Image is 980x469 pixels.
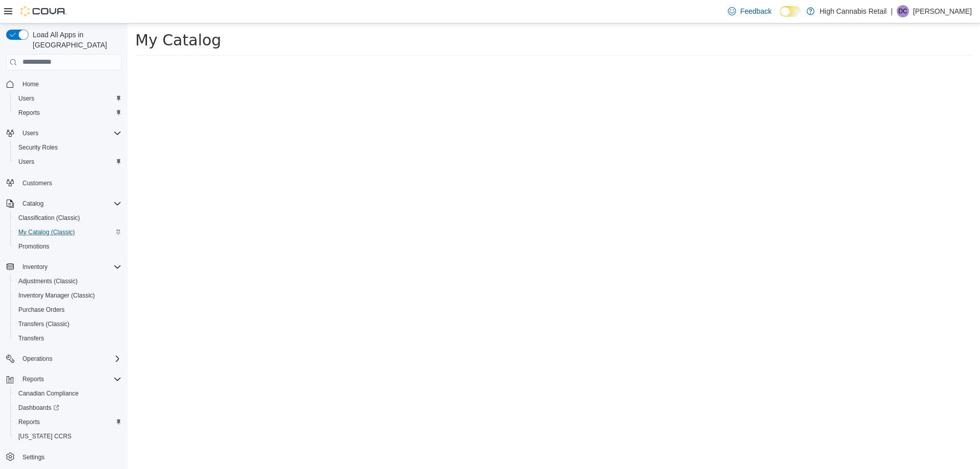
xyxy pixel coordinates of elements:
p: | [891,5,893,17]
button: Users [10,155,126,169]
a: Inventory Manager (Classic) [14,289,99,302]
span: Dashboards [14,402,121,414]
button: Transfers [10,331,126,345]
button: Users [18,127,42,139]
a: Security Roles [14,141,62,154]
button: [US_STATE] CCRS [10,429,126,443]
span: DC [898,5,907,17]
span: Operations [18,353,121,365]
a: Feedback [724,1,775,21]
span: Settings [22,453,44,461]
span: Washington CCRS [14,430,121,442]
span: Feedback [740,6,771,16]
a: Classification (Classic) [14,212,84,224]
span: Users [18,127,121,139]
button: Canadian Compliance [10,386,126,401]
button: Operations [2,352,126,366]
a: Settings [18,451,48,463]
button: Customers [2,175,126,190]
button: Adjustments (Classic) [10,274,126,288]
button: Settings [2,450,126,464]
span: Dashboards [18,404,59,412]
span: Reports [22,375,44,383]
button: Reports [10,106,126,120]
span: Adjustments (Classic) [18,277,78,285]
span: Reports [18,109,40,117]
p: High Cannabis Retail [820,5,887,17]
button: Users [10,91,126,106]
span: Transfers [14,332,121,344]
span: Inventory [22,263,47,271]
span: Canadian Compliance [14,387,121,400]
button: Operations [18,353,57,365]
button: Inventory [2,260,126,274]
a: Home [18,78,43,90]
span: My Catalog (Classic) [14,226,121,238]
span: Security Roles [14,141,121,154]
button: Inventory Manager (Classic) [10,288,126,303]
span: Transfers (Classic) [18,320,69,328]
button: Transfers (Classic) [10,317,126,331]
button: Security Roles [10,140,126,155]
span: My Catalog [8,8,93,26]
span: Load All Apps in [GEOGRAPHIC_DATA] [29,30,121,50]
button: Catalog [18,198,47,210]
span: Purchase Orders [18,306,65,314]
span: Security Roles [18,143,58,152]
a: Adjustments (Classic) [14,275,82,287]
button: Purchase Orders [10,303,126,317]
span: Customers [18,176,121,189]
button: Reports [2,372,126,386]
a: Reports [14,416,44,428]
button: Classification (Classic) [10,211,126,225]
button: Home [2,77,126,91]
span: Operations [22,355,53,363]
span: Classification (Classic) [14,212,121,224]
a: Reports [14,107,44,119]
span: Users [18,158,34,166]
span: Inventory Manager (Classic) [18,291,95,300]
span: Inventory Manager (Classic) [14,289,121,302]
a: Purchase Orders [14,304,69,316]
span: Reports [18,373,121,385]
span: Purchase Orders [14,304,121,316]
input: Dark Mode [780,6,801,17]
span: Adjustments (Classic) [14,275,121,287]
a: Users [14,92,38,105]
button: Promotions [10,239,126,254]
span: Inventory [18,261,121,273]
span: Home [22,80,39,88]
a: Users [14,156,38,168]
span: Users [14,92,121,105]
span: Customers [22,179,52,187]
span: Reports [14,416,121,428]
img: Cova [20,6,66,16]
span: Catalog [22,200,43,208]
span: Promotions [18,242,50,251]
button: Users [2,126,126,140]
span: Canadian Compliance [18,389,79,398]
span: [US_STATE] CCRS [18,432,71,440]
button: My Catalog (Classic) [10,225,126,239]
a: Dashboards [14,402,63,414]
span: Users [22,129,38,137]
button: Reports [18,373,48,385]
span: Transfers [18,334,44,342]
button: Catalog [2,196,126,211]
a: Canadian Compliance [14,387,83,400]
a: Transfers (Classic) [14,318,73,330]
p: [PERSON_NAME] [913,5,972,17]
span: Classification (Classic) [18,214,80,222]
span: Reports [14,107,121,119]
a: Promotions [14,240,54,253]
a: Customers [18,177,56,189]
span: Users [14,156,121,168]
button: Inventory [18,261,52,273]
span: Promotions [14,240,121,253]
a: My Catalog (Classic) [14,226,79,238]
div: Duncan Crouse [897,5,909,17]
span: Users [18,94,34,103]
a: Transfers [14,332,48,344]
a: Dashboards [10,401,126,415]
